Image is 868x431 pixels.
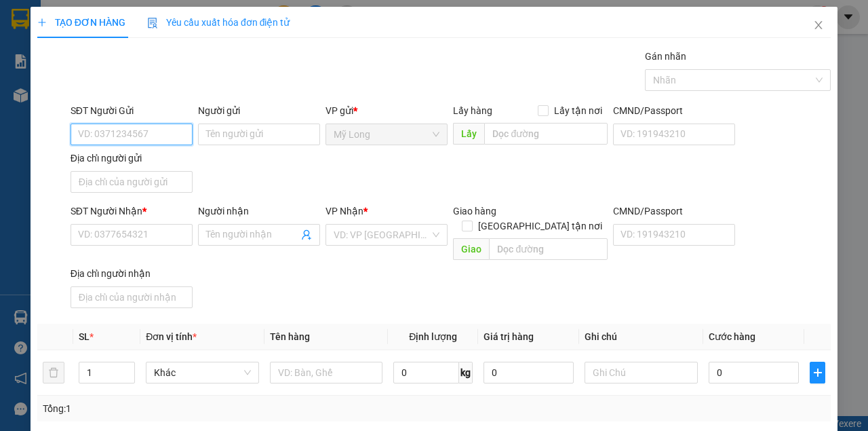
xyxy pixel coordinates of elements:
[71,151,193,166] div: Địa chỉ người gửi
[71,266,193,281] div: Địa chỉ người nhận
[484,362,574,383] input: 0
[79,331,90,342] span: SL
[12,44,149,63] div: 0889390946
[12,13,33,27] span: Gửi:
[12,12,149,28] div: Mỹ Long
[159,12,191,26] span: Nhận:
[645,51,686,62] label: Gán nhãn
[270,331,310,342] span: Tên hàng
[334,124,439,145] span: Mỹ Long
[549,103,608,118] span: Lấy tận nơi
[613,204,735,219] div: CMND/Passport
[159,12,296,42] div: [GEOGRAPHIC_DATA]
[71,286,193,308] input: Địa chỉ của người nhận
[453,238,489,260] span: Giao
[147,17,290,28] span: Yêu cầu xuất hóa đơn điện tử
[159,58,296,77] div: 0934186786
[43,401,336,416] div: Tổng: 1
[813,20,824,31] span: close
[12,63,149,96] div: TỔ 9 ẤP MỸ LONG 1 [GEOGRAPHIC_DATA]
[301,229,312,240] span: user-add
[43,362,64,383] button: delete
[270,362,383,383] input: VD: Bàn, Ghế
[810,367,825,378] span: plus
[37,18,47,27] span: plus
[709,331,755,342] span: Cước hàng
[453,105,492,116] span: Lấy hàng
[613,103,735,118] div: CMND/Passport
[159,42,296,58] div: [PERSON_NAME]
[453,123,484,145] span: Lấy
[484,123,607,145] input: Dọc đường
[579,324,703,350] th: Ghi chú
[198,204,320,219] div: Người nhận
[484,331,534,342] span: Giá trị hàng
[810,362,825,383] button: plus
[71,171,193,193] input: Địa chỉ của người gửi
[585,362,698,383] input: Ghi Chú
[453,206,496,217] span: Giao hàng
[37,17,125,28] span: TẠO ĐƠN HÀNG
[325,103,448,118] div: VP gửi
[146,331,197,342] span: Đơn vị tính
[489,238,607,260] input: Dọc đường
[198,103,320,118] div: Người gửi
[71,103,193,118] div: SĐT Người Gửi
[459,362,473,383] span: kg
[800,7,837,45] button: Close
[473,219,608,233] span: [GEOGRAPHIC_DATA] tận nơi
[147,18,158,29] img: icon
[71,204,193,219] div: SĐT Người Nhận
[409,331,457,342] span: Định lượng
[12,28,149,44] div: [PERSON_NAME]
[325,206,363,217] span: VP Nhận
[154,362,251,383] span: Khác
